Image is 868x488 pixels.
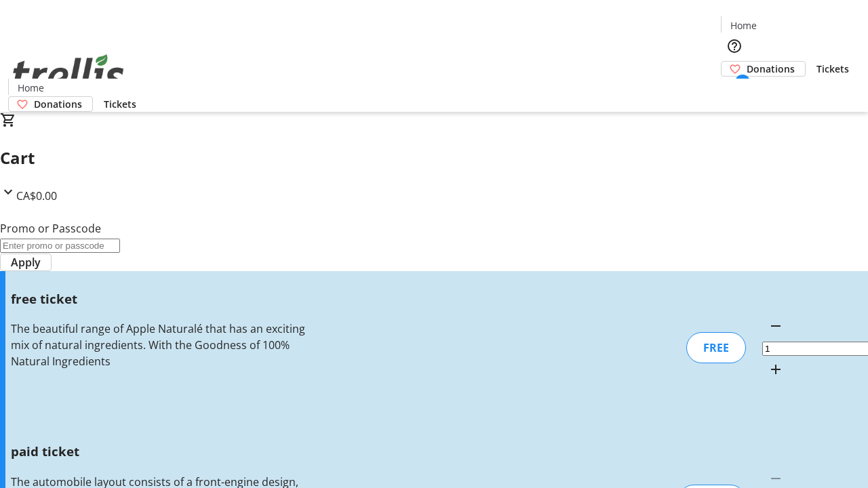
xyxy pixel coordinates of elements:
button: Increment by one [762,356,789,383]
a: Tickets [93,97,147,111]
img: Orient E2E Organization X98CQlsnYv's Logo [8,39,129,107]
span: Tickets [816,62,849,76]
a: Donations [721,61,806,77]
a: Donations [8,96,93,112]
span: Donations [747,62,795,76]
a: Home [722,18,765,33]
h3: free ticket [11,289,307,308]
span: Donations [34,97,82,111]
button: Help [721,33,748,60]
a: Home [9,81,52,95]
span: CA$0.00 [16,188,57,203]
h3: paid ticket [11,442,307,461]
div: The beautiful range of Apple Naturalé that has an exciting mix of natural ingredients. With the G... [11,321,307,369]
span: Apply [11,254,41,270]
span: Home [730,18,757,33]
button: Decrement by one [762,312,789,340]
a: Tickets [806,62,860,76]
div: FREE [686,332,746,363]
span: Home [18,81,44,95]
button: Cart [721,77,748,104]
span: Tickets [104,97,136,111]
